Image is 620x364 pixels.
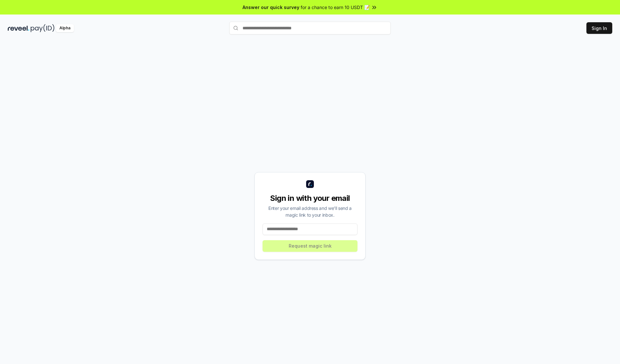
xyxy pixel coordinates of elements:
img: logo_small [306,180,314,188]
button: Sign In [586,22,612,34]
img: reveel_dark [8,24,29,32]
div: Alpha [56,24,74,32]
img: pay_id [31,24,55,32]
span: for a chance to earn 10 USDT 📝 [301,4,370,11]
div: Enter your email address and we’ll send a magic link to your inbox. [263,205,357,218]
div: Sign in with your email [263,193,357,203]
span: Answer our quick survey [243,4,299,11]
